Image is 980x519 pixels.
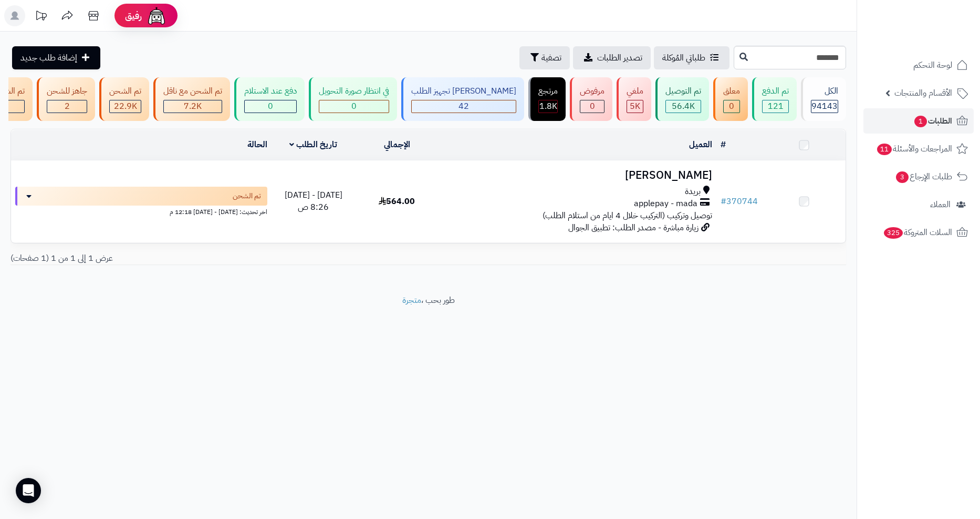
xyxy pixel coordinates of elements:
span: لوحة التحكم [913,58,952,73]
a: الكل94143 [799,77,848,121]
img: ai-face.png [146,5,167,26]
div: [PERSON_NAME] تجهيز الطلب [411,85,516,97]
a: الطلبات1 [863,108,974,134]
h3: [PERSON_NAME] [443,169,712,181]
span: 3 [896,171,909,183]
span: 0 [729,100,734,113]
a: دفع عند الاستلام 0 [232,77,307,121]
a: الحالة [247,138,267,151]
a: الإجمالي [384,138,410,151]
div: تم الدفع [762,85,789,97]
span: 5K [630,100,640,113]
a: في انتظار صورة التحويل 0 [307,77,399,121]
span: طلبات الإرجاع [895,169,952,184]
a: تحديثات المنصة [28,5,54,29]
a: العملاء [863,192,974,217]
span: applepay - mada [634,198,697,210]
span: الأقسام والمنتجات [894,86,952,100]
img: logo-2.png [909,28,970,50]
span: 121 [768,100,784,113]
div: دفع عند الاستلام [244,85,297,97]
div: مرتجع [538,85,558,97]
a: طلبات الإرجاع3 [863,164,974,189]
a: طلباتي المُوكلة [654,46,729,69]
a: السلات المتروكة325 [863,220,974,245]
span: 2 [65,100,70,113]
div: الكل [811,85,838,97]
span: المراجعات والأسئلة [876,141,952,156]
a: مرفوض 0 [568,77,614,121]
span: 7.2K [184,100,202,113]
div: معلق [723,85,740,97]
button: تصفية [519,46,570,69]
span: تم الشحن [233,191,261,201]
span: توصيل وتركيب (التركيب خلال 4 ايام من استلام الطلب) [543,209,712,222]
a: مرتجع 1.8K [526,77,568,121]
a: [PERSON_NAME] تجهيز الطلب 42 [399,77,526,121]
a: تم الشحن مع ناقل 7.2K [151,77,232,121]
span: 94143 [811,100,838,113]
span: 0 [590,100,595,113]
span: تصفية [541,52,561,64]
a: تاريخ الطلب [289,138,337,151]
a: معلق 0 [711,77,750,121]
a: إضافة طلب جديد [12,46,100,69]
a: تم التوصيل 56.4K [653,77,711,121]
span: 325 [884,227,903,239]
div: 1804 [539,100,557,113]
div: اخر تحديث: [DATE] - [DATE] 12:18 م [15,206,267,217]
span: الطلبات [913,114,952,128]
div: 7223 [164,100,222,113]
span: طلباتي المُوكلة [662,52,705,64]
span: 0 [351,100,357,113]
a: العميل [689,138,712,151]
span: 42 [458,100,469,113]
div: 0 [580,100,604,113]
div: تم الشحن مع ناقل [163,85,222,97]
a: متجرة [402,294,421,307]
a: تصدير الطلبات [573,46,651,69]
div: 0 [724,100,739,113]
div: في انتظار صورة التحويل [319,85,389,97]
div: ملغي [627,85,643,97]
span: # [721,195,726,208]
div: 0 [319,100,389,113]
div: Open Intercom Messenger [16,478,41,503]
span: رفيق [125,9,142,22]
div: 42 [412,100,516,113]
span: 11 [877,144,892,155]
span: تصدير الطلبات [597,52,642,64]
span: 22.9K [114,100,137,113]
div: 0 [245,100,296,113]
a: المراجعات والأسئلة11 [863,136,974,161]
a: تم الدفع 121 [750,77,799,121]
a: لوحة التحكم [863,53,974,78]
div: جاهز للشحن [47,85,87,97]
span: 1.8K [539,100,557,113]
span: بريدة [685,186,701,198]
a: تم الشحن 22.9K [97,77,151,121]
span: 564.00 [379,195,415,208]
span: السلات المتروكة [883,225,952,240]
span: إضافة طلب جديد [20,52,77,64]
div: 2 [47,100,87,113]
div: عرض 1 إلى 1 من 1 (1 صفحات) [3,252,429,264]
div: 22898 [110,100,141,113]
div: تم الشحن [109,85,141,97]
span: [DATE] - [DATE] 8:26 ص [285,189,342,213]
div: 121 [763,100,788,113]
div: مرفوض [580,85,604,97]
a: ملغي 5K [614,77,653,121]
a: # [721,138,726,151]
span: 56.4K [672,100,695,113]
a: #370744 [721,195,758,208]
span: زيارة مباشرة - مصدر الطلب: تطبيق الجوال [568,221,698,234]
span: 1 [914,116,927,127]
span: 0 [268,100,273,113]
div: 56436 [666,100,701,113]
div: 4954 [627,100,643,113]
div: تم التوصيل [665,85,701,97]
span: العملاء [930,197,951,212]
a: جاهز للشحن 2 [35,77,97,121]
